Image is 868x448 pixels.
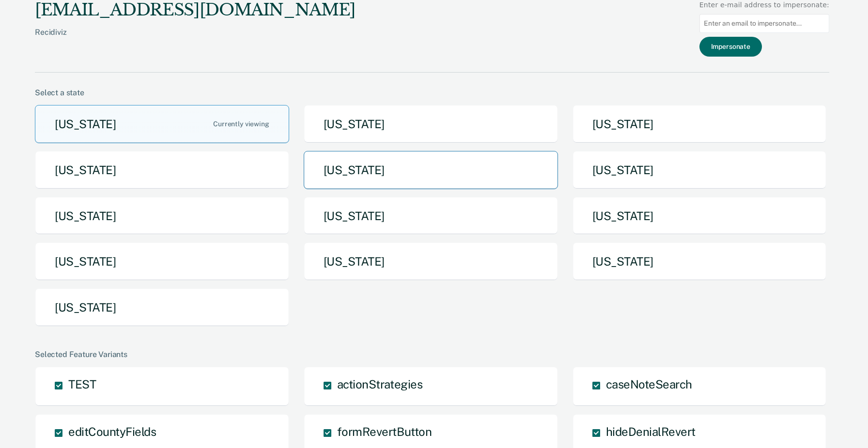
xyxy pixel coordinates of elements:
[573,197,827,235] button: [US_STATE]
[606,377,692,391] span: caseNoteSearch
[35,88,829,97] div: Select a state
[35,288,289,327] button: [US_STATE]
[35,197,289,235] button: [US_STATE]
[35,151,289,189] button: [US_STATE]
[304,242,558,281] button: [US_STATE]
[573,105,827,143] button: [US_STATE]
[35,350,829,359] div: Selected Feature Variants
[304,151,558,189] button: [US_STATE]
[68,425,156,438] span: editCountyFields
[68,377,96,391] span: TEST
[699,37,762,57] button: Impersonate
[35,242,289,281] button: [US_STATE]
[337,377,422,391] span: actionStrategies
[606,425,696,438] span: hideDenialRevert
[304,105,558,143] button: [US_STATE]
[699,14,829,33] input: Enter an email to impersonate...
[35,105,289,143] button: [US_STATE]
[573,151,827,189] button: [US_STATE]
[337,425,432,438] span: formRevertButton
[304,197,558,235] button: [US_STATE]
[35,28,356,52] div: Recidiviz
[573,242,827,281] button: [US_STATE]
